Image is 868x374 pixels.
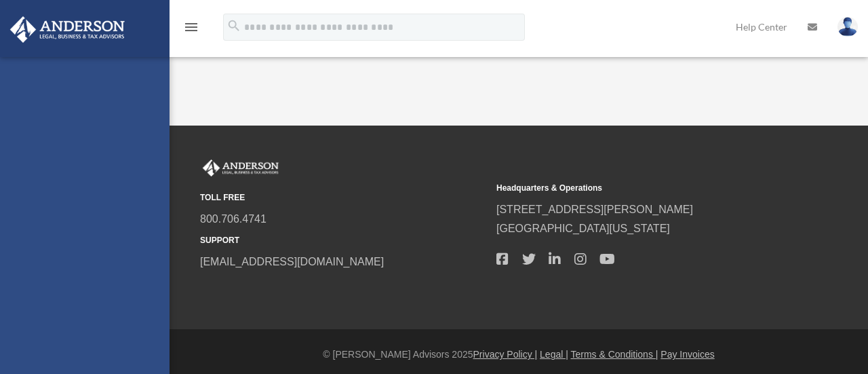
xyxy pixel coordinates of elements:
[837,17,858,37] img: User Pic
[200,256,384,267] a: [EMAIL_ADDRESS][DOMAIN_NAME]
[200,233,487,248] small: SUPPORT
[496,181,783,195] small: Headquarters & Operations
[200,191,487,205] small: TOLL FREE
[226,18,241,33] i: search
[473,349,538,360] a: Privacy Policy |
[183,24,199,35] a: menu
[660,349,714,360] a: Pay Invoices
[496,204,693,215] a: [STREET_ADDRESS][PERSON_NAME]
[571,349,658,360] a: Terms & Conditions |
[183,19,199,35] i: menu
[540,349,568,360] a: Legal |
[200,160,281,177] img: Anderson Advisors Platinum Portal
[6,16,129,43] img: Anderson Advisors Platinum Portal
[200,213,267,225] a: 800.706.4741
[496,223,670,234] a: [GEOGRAPHIC_DATA][US_STATE]
[170,346,868,363] div: © [PERSON_NAME] Advisors 2025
